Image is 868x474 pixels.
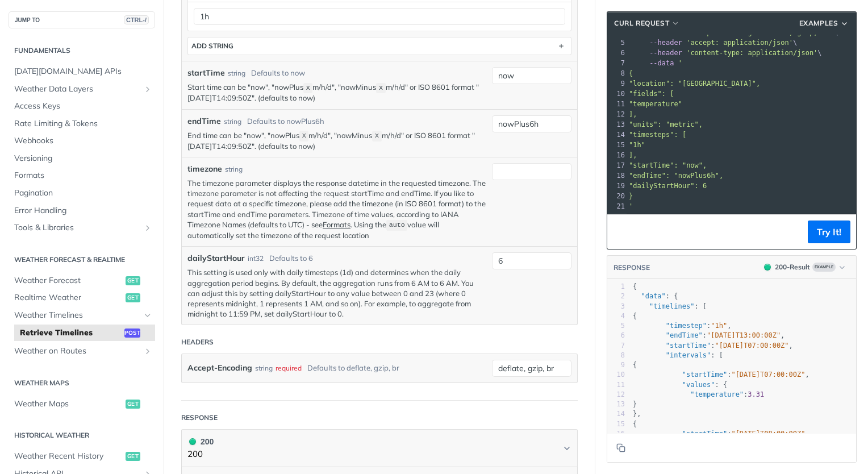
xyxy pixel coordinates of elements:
[607,321,625,331] div: 5
[14,170,152,181] span: Formats
[633,292,678,300] span: : {
[764,264,771,271] span: 200
[143,311,152,320] button: Hide subpages for Weather Timelines
[187,130,486,152] p: End time can be "now", "nowPlus m/h/d", "nowMinus m/h/d" or ISO 8601 format "[DATE]T14:09:50Z". (...
[633,371,809,379] span: : ,
[649,49,682,57] span: --header
[633,351,723,359] span: : [
[607,99,627,109] div: 11
[775,262,810,272] div: 200 - Result
[682,371,727,379] span: "startTime"
[224,117,241,127] div: string
[126,276,140,285] span: get
[731,371,805,379] span: "[DATE]T07:00:00Z"
[666,331,703,339] span: "endTime"
[14,292,123,303] span: Realtime Weather
[225,164,243,174] div: string
[686,39,793,47] span: 'accept: application/json'
[14,346,140,357] span: Weather on Routes
[143,223,152,232] button: Show subpages for Tools & Libraries
[255,360,273,376] div: string
[9,202,155,219] a: Error Handling
[607,150,627,160] div: 16
[629,131,686,139] span: "timesteps": [
[629,39,797,47] span: \
[607,38,627,48] div: 5
[633,361,637,369] span: {
[613,262,650,273] button: RESPONSE
[607,140,627,150] div: 15
[633,381,727,389] span: : {
[633,331,784,339] span: : ,
[14,398,123,410] span: Weather Maps
[375,132,379,140] span: X
[20,327,122,339] span: Retrieve Timelines
[306,84,310,92] span: X
[9,115,155,132] a: Rate Limiting & Tokens
[269,253,313,264] div: Defaults to 6
[607,282,625,292] div: 1
[14,135,152,147] span: Webhooks
[607,109,627,119] div: 12
[9,343,155,360] a: Weather on RoutesShow subpages for Weather on Routes
[748,390,764,398] span: 3.31
[389,222,405,230] span: auto
[9,150,155,167] a: Versioning
[607,89,627,99] div: 10
[607,292,625,301] div: 2
[607,119,627,130] div: 13
[613,439,629,456] button: Copy to clipboard
[629,151,637,159] span: ],
[302,132,306,140] span: X
[758,261,850,273] button: 200200-ResultExample
[607,419,625,429] div: 15
[126,293,140,302] span: get
[14,222,140,234] span: Tools & Libraries
[124,329,140,338] span: post
[715,342,789,350] span: "[DATE]T07:00:00Z"
[9,255,155,265] h2: Weather Forecast & realtime
[14,66,152,77] span: [DATE][DOMAIN_NAME] APIs
[607,201,627,211] div: 21
[607,130,627,140] div: 14
[607,171,627,181] div: 18
[9,307,155,324] a: Weather TimelinesHide subpages for Weather Timelines
[247,116,324,127] div: Defaults to nowPlus6h
[633,420,637,428] span: {
[633,322,732,330] span: : ,
[9,448,155,465] a: Weather Recent Historyget
[633,410,641,418] span: },
[187,267,486,319] p: This setting is used only with daily timesteps (1d) and determines when the daily aggregation per...
[607,390,625,400] div: 12
[248,253,264,264] div: int32
[649,39,682,47] span: --header
[808,221,850,243] button: Try It!
[251,68,305,79] div: Defaults to now
[649,302,694,310] span: "timelines"
[181,337,214,347] div: Headers
[629,69,633,77] span: {
[607,341,625,351] div: 7
[629,182,707,190] span: "dailyStartHour": 6
[187,82,486,103] p: Start time can be "now", "nowPlus m/h/d", "nowMinus m/h/d" or ISO 8601 format "[DATE]T14:09:50Z"....
[9,132,155,149] a: Webhooks
[633,430,809,438] span: : ,
[607,311,625,321] div: 4
[666,342,711,350] span: "startTime"
[649,59,674,67] span: --data
[633,342,793,350] span: : ,
[191,41,233,50] div: ADD string
[14,188,152,199] span: Pagination
[181,413,218,423] div: Response
[629,172,723,180] span: "endTime": "nowPlus6h",
[629,100,682,108] span: "temperature"
[633,312,637,320] span: {
[629,80,760,88] span: "location": "[GEOGRAPHIC_DATA]",
[9,430,155,440] h2: Historical Weather
[607,380,625,390] div: 11
[607,400,625,409] div: 13
[14,451,123,462] span: Weather Recent History
[613,223,629,240] button: Copy to clipboard
[9,63,155,80] a: [DATE][DOMAIN_NAME] APIs
[633,302,707,310] span: : [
